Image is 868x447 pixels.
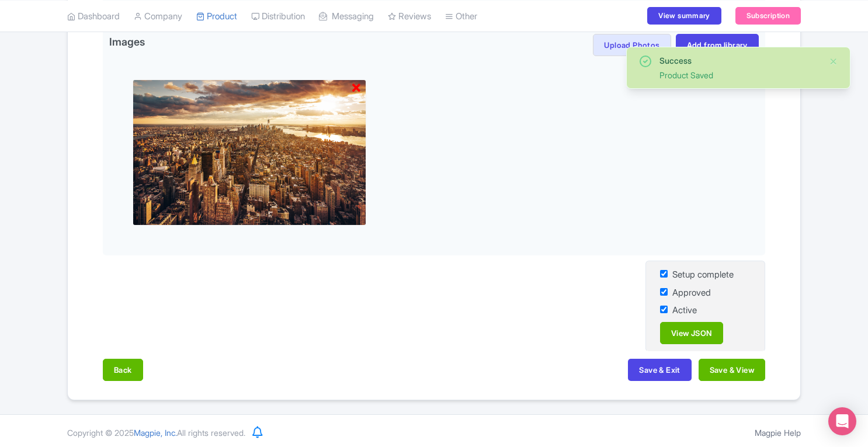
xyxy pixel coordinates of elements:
div: Product Saved [659,69,820,81]
span: Magpie, Inc. [134,428,177,438]
label: Active [672,304,697,317]
div: Copyright © 2025 All rights reserved. [60,427,252,439]
div: Success [659,54,820,67]
a: Add from library [676,34,759,56]
label: Setup complete [672,268,734,282]
a: View summary [647,7,721,25]
a: Magpie Help [755,428,801,438]
button: Back [103,359,143,381]
button: Save & View [699,359,765,381]
button: Save & Exit [628,359,691,381]
img: munhrngkl4nkh0b93nyn.png [133,79,366,226]
button: Close [829,54,838,68]
span: Images [109,34,145,53]
button: Upload Photos [593,34,671,56]
label: Approved [672,286,711,300]
div: Open Intercom Messenger [828,407,856,435]
a: View JSON [660,322,723,344]
a: Subscription [735,7,801,25]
